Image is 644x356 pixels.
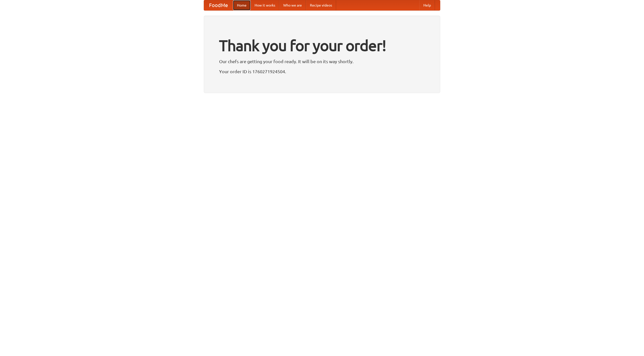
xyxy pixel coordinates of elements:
[204,0,233,10] a: FoodMe
[251,0,279,10] a: How it works
[219,58,425,65] p: Our chefs are getting your food ready. It will be on its way shortly.
[219,33,425,58] h1: Thank you for your order!
[233,0,251,10] a: Home
[219,68,425,75] p: Your order ID is 1760271924504.
[306,0,336,10] a: Recipe videos
[419,0,435,10] a: Help
[279,0,306,10] a: Who we are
